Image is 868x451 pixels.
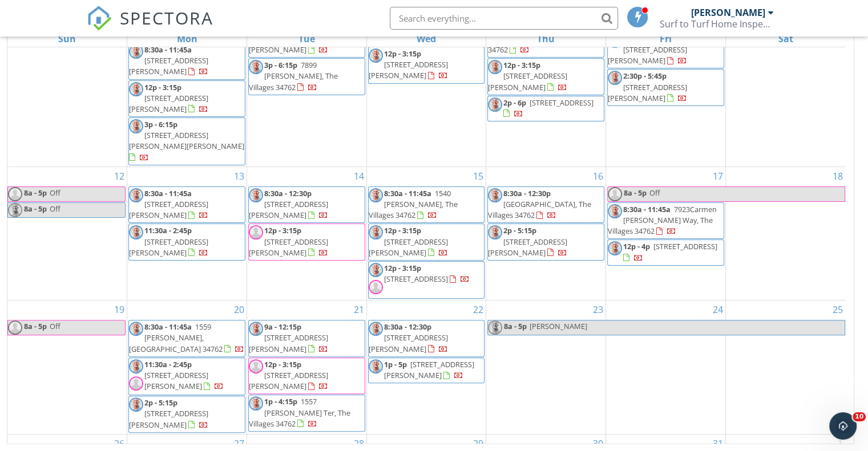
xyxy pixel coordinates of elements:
span: 7923Carmen [PERSON_NAME] Way, The Villages 34762 [608,204,717,236]
a: 12p - 3:15p [STREET_ADDRESS][PERSON_NAME] [128,80,245,117]
a: 12p - 3:15p [STREET_ADDRESS][PERSON_NAME] [248,357,365,395]
td: Go to October 21, 2025 [247,300,366,434]
img: tom_stevens_profile_pic.jpg [369,48,383,63]
a: 12p - 3:15p [STREET_ADDRESS][PERSON_NAME] [249,225,328,257]
img: tom_stevens_profile_pic.jpg [129,44,143,59]
a: 8:30a - 12:30p [STREET_ADDRESS][PERSON_NAME] [249,188,328,220]
span: 12p - 3:15p [144,82,181,92]
td: Go to October 24, 2025 [606,300,726,434]
span: 12p - 3:15p [264,225,301,235]
img: tom_stevens_profile_pic.jpg [608,204,622,218]
img: tom_stevens_profile_pic.jpg [129,82,143,96]
iframe: Intercom live chat [829,412,857,440]
a: 8:30a - 12:30p [STREET_ADDRESS][PERSON_NAME] [369,322,448,354]
a: 12p - 3:15p [STREET_ADDRESS][PERSON_NAME] [368,224,485,261]
a: 8:30a - 11:45a 1559 [PERSON_NAME], [GEOGRAPHIC_DATA] 34762 [128,320,245,357]
span: [STREET_ADDRESS] [653,241,717,251]
a: Go to October 23, 2025 [591,300,605,319]
a: Sunday [56,31,78,47]
span: [STREET_ADDRESS][PERSON_NAME][PERSON_NAME] [129,130,244,151]
a: 2p - 6p [STREET_ADDRESS] [503,97,594,119]
input: Search everything... [390,7,618,30]
img: default-user-f0147aede5fd5fa78ca7ade42f37bd4542148d508eef1c3d3ea960f66861d68b.jpg [369,280,383,294]
span: [STREET_ADDRESS][PERSON_NAME] [488,71,567,92]
td: Go to October 22, 2025 [366,300,486,434]
span: 8a - 5p [23,320,47,335]
span: 12p - 3:15p [384,48,421,59]
span: 8a - 5p [503,320,527,335]
span: [STREET_ADDRESS][PERSON_NAME] [129,55,208,76]
img: tom_stevens_profile_pic.jpg [608,71,622,85]
img: tom_stevens_profile_pic.jpg [129,397,143,412]
a: 8:30a - 12:30p [STREET_ADDRESS][PERSON_NAME] [248,186,365,224]
img: tom_stevens_profile_pic.jpg [129,188,143,202]
a: 8:30a - 11:45a 1559 [PERSON_NAME], [GEOGRAPHIC_DATA] 34762 [129,322,244,354]
img: default-user-f0147aede5fd5fa78ca7ade42f37bd4542148d508eef1c3d3ea960f66861d68b.jpg [249,359,263,373]
span: [PERSON_NAME] [530,321,587,331]
img: tom_stevens_profile_pic.jpg [129,322,143,336]
a: Go to October 16, 2025 [591,167,605,185]
a: 12p - 3:15p [STREET_ADDRESS] [368,261,485,299]
span: 1p - 5p [384,359,407,369]
span: [STREET_ADDRESS][PERSON_NAME] [249,34,328,55]
a: 9a - 12:15p [STREET_ADDRESS][PERSON_NAME] [248,320,365,357]
span: 3p - 6:15p [144,119,177,129]
a: 12p - 3:15p [STREET_ADDRESS][PERSON_NAME] [368,47,485,84]
td: Go to October 23, 2025 [486,300,606,434]
a: Go to October 12, 2025 [112,167,127,185]
div: [PERSON_NAME] [691,7,765,18]
span: [STREET_ADDRESS] [530,97,594,108]
span: [STREET_ADDRESS][PERSON_NAME] [369,237,448,258]
img: tom_stevens_profile_pic.jpg [369,359,383,373]
span: 3p - 6:15p [264,60,297,70]
a: SPECTORA [87,15,213,39]
img: default-user-f0147aede5fd5fa78ca7ade42f37bd4542148d508eef1c3d3ea960f66861d68b.jpg [8,320,22,335]
span: [STREET_ADDRESS][PERSON_NAME] [369,59,448,80]
span: [STREET_ADDRESS][PERSON_NAME] [129,237,208,258]
span: 7899 [PERSON_NAME], The Villages 34762 [249,60,338,92]
a: Go to October 24, 2025 [710,300,725,319]
a: Go to October 15, 2025 [471,167,486,185]
span: Off [50,321,60,331]
a: 8:30a - 11:45a [STREET_ADDRESS][PERSON_NAME] [128,43,245,80]
a: 3p - 6:15p 7899 [PERSON_NAME], The Villages 34762 [249,60,338,92]
span: 1540 [PERSON_NAME], The Villages 34762 [369,188,458,220]
img: default-user-f0147aede5fd5fa78ca7ade42f37bd4542148d508eef1c3d3ea960f66861d68b.jpg [129,376,143,391]
a: 8:30a - 11:45a [STREET_ADDRESS][PERSON_NAME] [129,44,208,76]
a: 9a - 12:15p [STREET_ADDRESS][PERSON_NAME] [249,322,328,354]
a: [STREET_ADDRESS][PERSON_NAME] [607,32,724,69]
span: [STREET_ADDRESS][PERSON_NAME] [129,408,208,429]
img: tom_stevens_profile_pic.jpg [129,359,143,373]
a: 11:30a - 2:45p [STREET_ADDRESS][PERSON_NAME] [144,359,224,391]
span: [STREET_ADDRESS][PERSON_NAME] [608,44,687,66]
img: tom_stevens_profile_pic.jpg [488,97,502,112]
a: 12p - 3:15p [STREET_ADDRESS][PERSON_NAME] [487,58,604,95]
span: 1559 [PERSON_NAME], [GEOGRAPHIC_DATA] 34762 [129,322,223,354]
a: 3p - 6:15p 7899 [PERSON_NAME], The Villages 34762 [248,58,365,95]
a: Go to October 18, 2025 [830,167,845,185]
span: 12p - 3:15p [503,60,540,70]
a: 8:30a - 12:30p [GEOGRAPHIC_DATA], The Villages 34762 [488,188,591,220]
span: 8:30a - 11:45a [144,188,192,198]
a: Tuesday [296,31,317,47]
span: 8:30a - 12:30p [503,188,551,198]
a: 2p - 5:15p [STREET_ADDRESS][PERSON_NAME] [129,397,208,429]
img: tom_stevens_profile_pic.jpg [369,225,383,239]
a: 2:30p - 5:45p [STREET_ADDRESS][PERSON_NAME] [607,69,724,106]
img: tom_stevens_profile_pic.jpg [369,322,383,336]
span: 11:30a - 2:45p [144,225,192,235]
img: tom_stevens_profile_pic.jpg [608,241,622,255]
span: [STREET_ADDRESS] [384,274,448,284]
span: 1p - 4:15p [264,396,297,407]
img: tom_stevens_profile_pic.jpg [488,188,502,202]
a: 2:30p - 5:45p [STREET_ADDRESS][PERSON_NAME] [608,71,687,103]
a: 12p - 3:15p [STREET_ADDRESS][PERSON_NAME] [369,225,448,257]
a: 8:30a - 11:45a [STREET_ADDRESS][PERSON_NAME] [128,186,245,224]
img: default-user-f0147aede5fd5fa78ca7ade42f37bd4542148d508eef1c3d3ea960f66861d68b.jpg [8,187,22,201]
span: 12p - 3:15p [264,359,301,369]
span: 8:30a - 12:30p [384,322,431,332]
td: Go to October 19, 2025 [7,300,127,434]
a: 8:30a - 11:45a 7923Carmen [PERSON_NAME] Way, The Villages 34762 [608,204,717,236]
a: 12p - 3:15p [STREET_ADDRESS][PERSON_NAME] [488,60,567,92]
span: 8a - 5p [623,187,647,201]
